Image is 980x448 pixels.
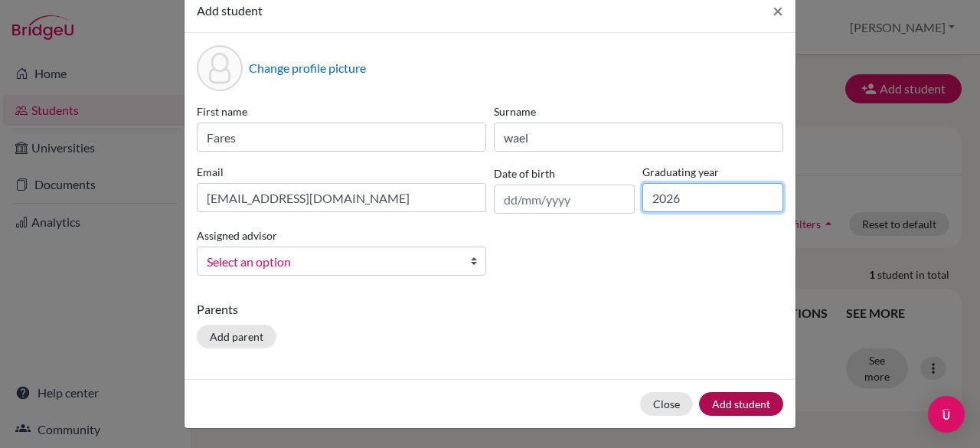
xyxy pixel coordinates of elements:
[928,396,965,433] div: Open Intercom Messenger
[207,252,456,272] span: Select an option
[642,164,783,180] label: Graduating year
[197,164,486,180] label: Email
[197,3,263,18] span: Add student
[197,300,783,319] p: Parents
[197,103,486,119] label: First name
[494,185,635,214] input: dd/mm/yyyy
[197,227,277,244] label: Assigned advisor
[640,392,693,416] button: Close
[494,103,783,119] label: Surname
[699,392,783,416] button: Add student
[197,325,276,348] button: Add parent
[494,165,555,181] label: Date of birth
[197,45,243,91] div: Profile picture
